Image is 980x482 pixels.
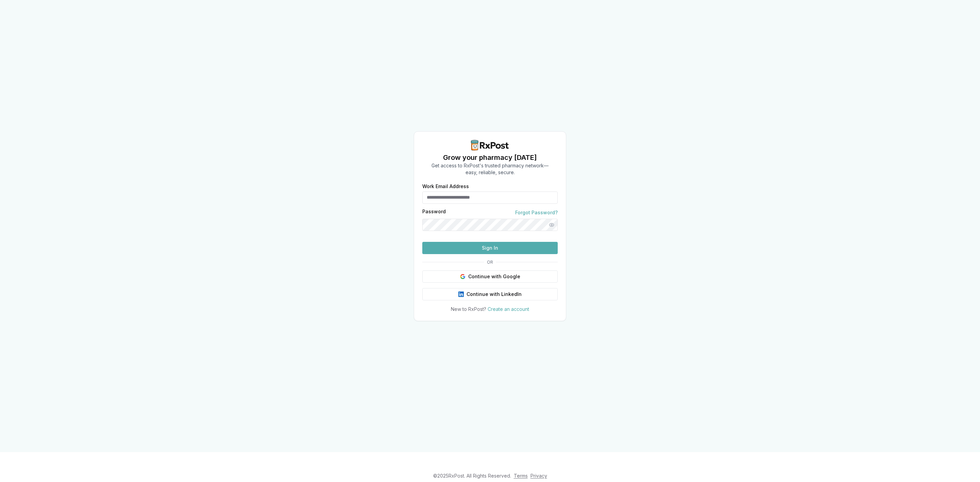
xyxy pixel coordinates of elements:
label: Work Email Address [422,184,558,189]
button: Sign In [422,242,558,254]
p: Get access to RxPost's trusted pharmacy network— easy, reliable, secure. [431,162,549,176]
img: Google [460,274,465,279]
span: OR [484,260,496,265]
h1: Grow your pharmacy [DATE] [431,153,549,162]
label: Password [422,209,446,216]
img: RxPost Logo [468,140,512,151]
button: Show password [545,219,558,231]
img: LinkedIn [458,292,464,297]
button: Continue with LinkedIn [422,288,558,300]
span: New to RxPost? [451,306,486,312]
a: Privacy [530,473,547,479]
a: Terms [514,473,528,479]
button: Continue with Google [422,270,558,283]
a: Forgot Password? [515,209,558,216]
a: Create an account [488,306,529,312]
